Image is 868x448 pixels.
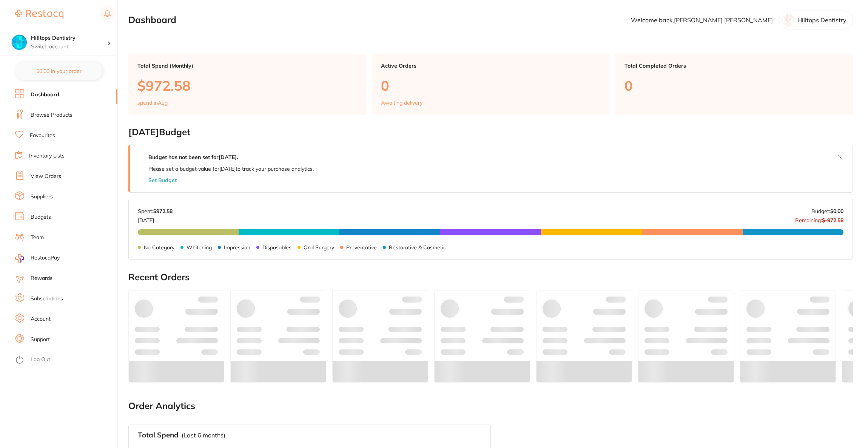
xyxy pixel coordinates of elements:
[615,54,853,115] a: Total Completed Orders0
[304,244,334,250] p: Oral Surgery
[138,431,179,439] h3: Total Spend
[31,275,52,282] a: Rewards
[15,62,102,80] button: $0.00 in your order
[29,152,65,160] a: Inventory Lists
[31,315,51,323] a: Account
[31,254,60,262] span: RestocqPay
[30,132,55,139] a: Favourites
[137,78,357,93] p: $972.58
[624,78,844,93] p: 0
[381,100,422,106] p: Awaiting delivery
[128,401,853,411] h2: Order Analytics
[148,154,238,161] strong: Budget has not been set for [DATE] .
[262,244,291,250] p: Disposables
[187,244,212,250] p: Whitening
[15,10,63,19] img: Restocq Logo
[153,208,173,215] strong: $972.58
[15,354,115,366] button: Log Out
[15,254,24,263] img: RestocqPay
[624,63,844,69] p: Total Completed Orders
[128,54,366,115] a: Total Spend (Monthly)$972.58spend inAug
[797,17,846,23] p: Hilltops Dentistry
[31,295,63,303] a: Subscriptions
[148,166,314,172] p: Please set a budget value for [DATE] to track your purchase analytics.
[346,244,377,250] p: Preventative
[144,244,174,250] p: No Category
[15,254,60,263] a: RestocqPay
[15,6,63,23] a: Restocq Logo
[224,244,250,250] p: Impression
[31,173,61,180] a: View Orders
[138,214,173,223] p: [DATE]
[137,100,168,106] p: spend in Aug
[31,193,53,201] a: Suppliers
[31,111,72,119] a: Browse Products
[128,272,853,283] h2: Recent Orders
[372,54,609,115] a: Active Orders0Awaiting delivery
[822,217,843,224] strong: $-972.58
[31,34,107,42] h4: Hilltops Dentistry
[381,63,600,69] p: Active Orders
[138,208,173,214] p: Spent:
[12,35,27,50] img: Hilltops Dentistry
[381,78,600,93] p: 0
[31,43,107,51] p: Switch account
[31,91,59,99] a: Dashboard
[31,234,44,241] a: Team
[795,214,843,223] p: Remaining:
[137,63,357,69] p: Total Spend (Monthly)
[389,244,446,250] p: Restorative & Cosmetic
[811,208,843,214] p: Budget:
[31,356,50,363] a: Log Out
[830,208,843,215] strong: $0.00
[31,213,51,221] a: Budgets
[631,17,773,23] p: Welcome back, [PERSON_NAME] [PERSON_NAME]
[128,15,176,25] h2: Dashboard
[31,336,50,343] a: Support
[128,127,853,137] h2: [DATE] Budget
[148,177,177,183] button: Set Budget
[182,432,225,439] p: (Last 6 months)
